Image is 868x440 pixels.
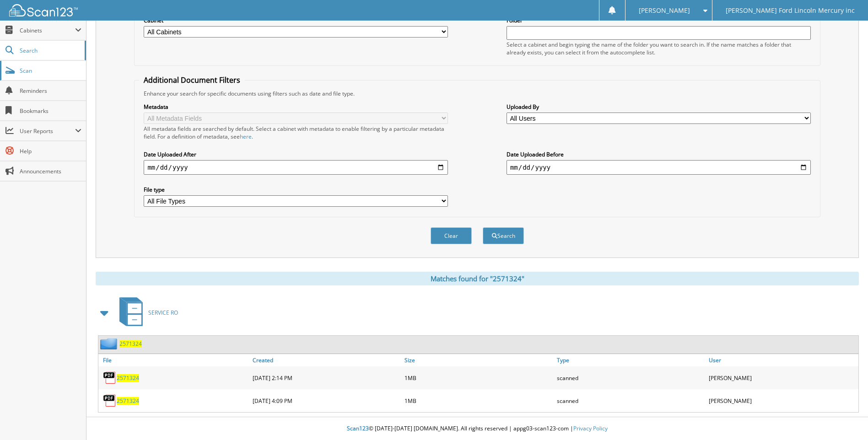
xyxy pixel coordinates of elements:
[9,4,78,16] img: scan123-logo-white.svg
[706,369,858,387] div: [PERSON_NAME]
[20,87,81,95] span: Reminders
[507,41,811,56] div: Select a cabinet and begin typing the name of the folder you want to search in. If the name match...
[86,418,868,440] div: © [DATE]-[DATE] [DOMAIN_NAME]. All rights reserved | appg03-scan123-com |
[117,374,139,382] a: 2571324
[483,227,524,244] button: Search
[250,392,402,410] div: [DATE] 4:09 PM
[507,150,811,158] label: Date Uploaded Before
[103,394,117,408] img: PDF.png
[639,8,690,13] span: [PERSON_NAME]
[144,150,448,158] label: Date Uploaded After
[20,167,81,175] span: Announcements
[706,392,858,410] div: [PERSON_NAME]
[20,127,75,135] span: User Reports
[507,160,811,175] input: end
[144,186,448,193] label: File type
[20,107,81,115] span: Bookmarks
[148,309,178,317] span: SERVICE RO
[507,103,811,111] label: Uploaded By
[103,371,117,385] img: PDF.png
[20,27,75,34] span: Cabinets
[402,354,554,366] a: Size
[139,75,245,85] legend: Additional Document Filters
[726,8,855,13] span: [PERSON_NAME] Ford Lincoln Mercury inc
[402,369,554,387] div: 1MB
[573,424,608,432] a: Privacy Policy
[555,392,706,410] div: scanned
[144,103,448,111] label: Metadata
[98,354,250,366] a: File
[250,369,402,387] div: [DATE] 2:14 PM
[119,340,142,348] a: 2571324
[100,338,119,349] img: folder2.png
[555,369,706,387] div: scanned
[139,90,815,97] div: Enhance your search for specific documents using filters such as date and file type.
[555,354,706,366] a: Type
[20,147,81,155] span: Help
[114,295,178,331] a: SERVICE RO
[402,392,554,410] div: 1MB
[20,67,81,75] span: Scan
[250,354,402,366] a: Created
[117,397,139,405] a: 2571324
[431,227,472,244] button: Clear
[144,160,448,175] input: start
[20,47,80,54] span: Search
[240,133,252,140] a: here
[822,396,868,440] iframe: Chat Widget
[96,272,859,285] div: Matches found for "2571324"
[347,424,369,432] span: Scan123
[706,354,858,366] a: User
[144,125,448,140] div: All metadata fields are searched by default. Select a cabinet with metadata to enable filtering b...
